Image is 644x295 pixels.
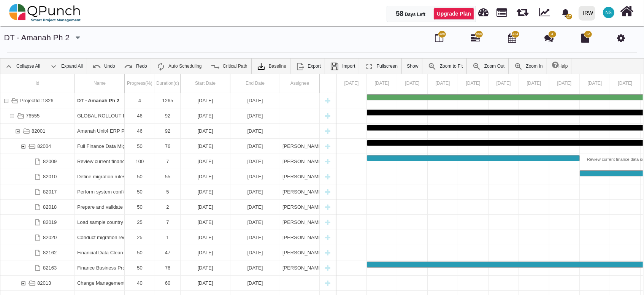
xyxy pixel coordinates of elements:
[125,124,155,138] div: 46
[125,200,155,214] div: 50
[183,215,228,230] div: [DATE]
[0,184,336,200] div: Task: Perform system configuration checks to ensure all required parameters are enabled prior to ...
[75,260,125,275] div: Finance Business Process Harmonisation & Alignment
[458,74,489,93] div: 30 Jun 2025
[155,260,181,275] div: 76
[155,93,181,108] div: 1265
[282,245,317,260] div: [PERSON_NAME].khan
[155,139,181,154] div: 76
[280,154,320,169] div: Salman.khan
[322,108,333,123] div: New task
[468,59,508,74] a: Zoom Out
[155,108,181,123] div: 92
[471,36,480,43] a: 556
[75,200,125,214] div: Prepare and validate data migration templates
[181,74,230,93] div: Start Date
[183,154,228,169] div: [DATE]
[43,184,57,199] div: 82017
[155,276,181,290] div: 60
[155,184,181,199] div: 5
[43,154,57,169] div: 82009
[230,139,280,154] div: 10-09-2025
[4,33,70,42] a: DT - Amanah Ph 2
[155,200,181,214] div: 2
[43,215,57,230] div: 82019
[233,169,278,184] div: [DATE]
[127,276,152,290] div: 40
[157,154,178,169] div: 7
[77,184,122,199] div: Perform system configuration checks to ensure all required parameters are enabled prior to data m...
[181,215,230,230] div: 03-09-2025
[280,260,320,275] div: Salman.khan
[403,59,422,74] a: Show
[181,93,230,108] div: 27-06-2025
[295,62,305,71] img: ic_export_24.4e1404f.png
[551,32,553,37] span: 4
[125,169,155,184] div: 50
[557,0,576,24] a: bell fill17
[230,245,280,260] div: 01-09-2025
[127,169,152,184] div: 50
[322,169,333,184] div: New task
[92,62,101,71] img: ic_undo_24.4502e76.png
[75,169,125,184] div: Define migration rules and outline the Financial Data Migration steps for GL, Fixed Assets, Banks...
[157,276,178,290] div: 60
[562,9,569,17] svg: bell fill
[0,139,336,154] div: Task: Full Finance Data Migration Process Start date: 27-06-2025 End date: 10-09-2025
[125,215,155,230] div: 25
[75,184,125,199] div: Perform system configuration checks to ensure all required parameters are enabled prior to data m...
[125,139,155,154] div: 50
[471,33,480,43] i: Gantt
[183,276,228,290] div: [DATE]
[322,139,333,154] div: New task
[155,74,181,93] div: Duration(d)
[280,245,320,260] div: Salman.khan
[361,59,401,74] a: Fullscreen
[322,200,333,214] div: New task
[181,245,230,260] div: 17-07-2025
[292,59,325,74] a: Export
[155,154,181,169] div: 7
[157,169,178,184] div: 55
[233,124,278,138] div: [DATE]
[120,59,151,74] a: Redo
[0,230,75,245] div: 82020
[125,108,155,123] div: 46
[282,215,317,230] div: [PERSON_NAME].[PERSON_NAME].khan,
[0,154,336,169] div: Task: Review current finance data sources & mappings, including Chart of Accounts, Products, Expe...
[43,169,57,184] div: 82010
[575,0,598,25] a: IRW
[75,124,125,138] div: Amanah Unit4 ERP PreDeployment Preparation Tasks
[125,74,155,93] div: Progress(%)
[0,215,75,230] div: 82019
[514,62,523,71] img: ic_zoom_in.48fceee.png
[280,74,320,93] div: Assignee
[580,74,610,93] div: 04 Jul 2025
[155,169,181,184] div: 55
[476,32,482,37] span: 556
[125,154,155,169] div: 100
[4,62,13,71] img: ic_collapse_all_24.42ac041.png
[230,154,280,169] div: 03-07-2025
[127,260,152,275] div: 50
[322,93,333,108] div: New task
[157,139,178,154] div: 76
[77,124,122,138] div: Amanah Unit4 ERP PreDeployment Preparation Tasks
[435,33,443,43] i: Board
[0,276,336,291] div: Task: Change Management Process Start date: 29-07-2025 End date: 26-09-2025
[581,33,589,43] i: Document Library
[181,154,230,169] div: 27-06-2025
[157,245,178,260] div: 47
[75,93,125,108] div: DT - Amanah Ph 2
[479,5,489,16] span: Dashboard
[157,215,178,230] div: 7
[125,93,155,108] div: 4
[510,59,547,74] a: Zoom In
[77,245,122,260] div: Financial Data Clean up Steps (Legacy System)
[181,124,230,138] div: 27-06-2025
[424,59,467,74] a: Zoom to Fit
[183,260,228,275] div: [DATE]
[233,245,278,260] div: [DATE]
[566,14,572,19] span: 17
[396,10,403,17] span: 58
